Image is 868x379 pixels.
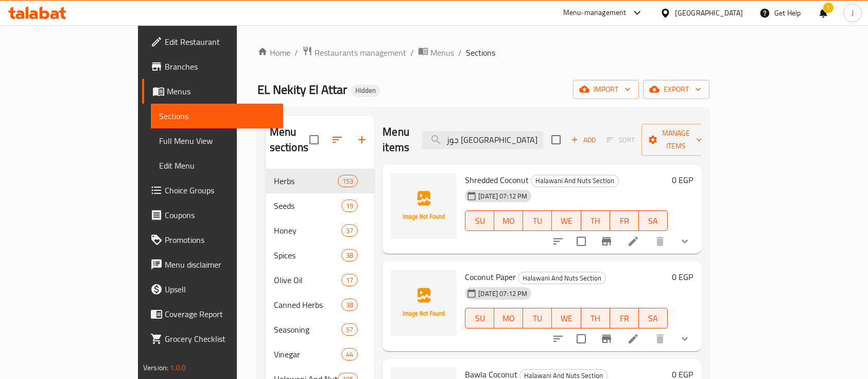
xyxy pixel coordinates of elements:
[266,169,375,193] div: Herbs153
[675,7,743,19] div: [GEOGRAPHIC_DATA]
[391,270,457,336] img: Coconut Paper
[342,226,357,236] span: 37
[594,326,619,351] button: Branch-specific-item
[151,104,283,128] a: Sections
[639,308,668,328] button: SA
[498,311,519,326] span: MO
[294,46,298,59] li: /
[643,80,709,99] button: export
[581,210,610,231] button: TH
[338,176,357,186] span: 153
[546,326,570,351] button: sort-choices
[266,193,375,218] div: Seeds19
[302,46,406,59] a: Restaurants management
[143,361,168,374] span: Version:
[274,274,341,286] span: Olive Oil
[151,128,283,153] a: Full Menu View
[165,283,275,295] span: Upsell
[651,83,701,96] span: export
[151,153,283,178] a: Edit Menu
[531,175,618,187] span: Halawani And Nuts Section
[142,302,283,326] a: Coverage Report
[552,308,581,328] button: WE
[672,326,697,351] button: show more
[274,299,341,311] span: Canned Herbs
[341,274,358,286] div: items
[270,124,310,155] h2: Menu sections
[465,172,529,188] span: Shredded Coconut
[581,308,610,328] button: TH
[498,213,519,228] span: MO
[341,224,358,237] div: items
[527,213,548,228] span: TU
[142,203,283,227] a: Coupons
[170,361,186,374] span: 1.0.0
[165,333,275,345] span: Grocery Checklist
[342,275,357,285] span: 17
[643,311,664,326] span: SA
[257,46,709,59] nav: breadcrumb
[600,132,641,148] span: Select section first
[466,46,495,59] span: Sections
[274,323,341,336] span: Seasoning
[274,249,341,261] span: Spices
[531,175,619,187] div: Halawani And Nuts Section
[266,268,375,292] div: Olive Oil17
[585,311,606,326] span: TH
[679,333,691,345] svg: Show Choices
[142,277,283,302] a: Upsell
[165,308,275,320] span: Coverage Report
[470,213,490,228] span: SU
[418,46,454,59] a: Menus
[648,326,672,351] button: delete
[142,79,283,104] a: Menus
[494,308,523,328] button: MO
[614,213,635,228] span: FR
[274,175,338,187] span: Herbs
[627,333,639,345] a: Edit menu item
[274,348,341,360] span: Vinegar
[257,78,347,101] span: EL Nekity El Attar
[383,124,409,155] h2: Menu items
[266,243,375,268] div: Spices38
[165,184,275,196] span: Choice Groups
[165,234,275,246] span: Promotions
[570,328,592,350] span: Select to update
[567,132,600,148] button: Add
[159,159,275,172] span: Edit Menu
[672,173,693,187] h6: 0 EGP
[672,270,693,284] h6: 0 EGP
[341,249,358,261] div: items
[852,7,854,19] span: J
[142,252,283,277] a: Menu disclaimer
[563,7,627,19] div: Menu-management
[465,269,516,285] span: Coconut Paper
[518,272,606,284] div: Halawani And Nuts Section
[274,224,341,237] span: Honey
[474,191,531,201] span: [DATE] 07:12 PM
[546,229,570,254] button: sort-choices
[159,135,275,147] span: Full Menu View
[545,129,567,151] span: Select section
[325,127,350,152] span: Sort sections
[165,209,275,221] span: Coupons
[274,200,341,212] span: Seeds
[569,134,597,146] span: Add
[556,311,577,326] span: WE
[391,173,457,239] img: Shredded Coconut
[556,213,577,228] span: WE
[341,200,358,212] div: items
[573,80,639,99] button: import
[165,60,275,73] span: Branches
[679,235,691,248] svg: Show Choices
[581,83,631,96] span: import
[643,213,664,228] span: SA
[523,308,552,328] button: TU
[494,210,523,231] button: MO
[341,348,358,360] div: items
[350,127,374,152] button: Add section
